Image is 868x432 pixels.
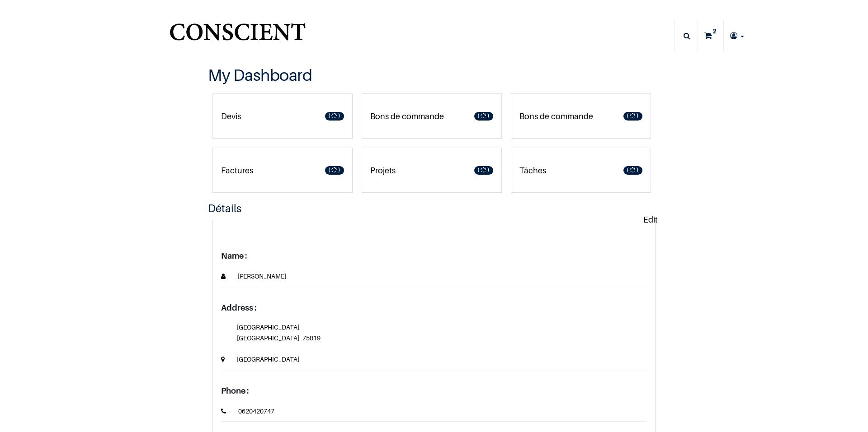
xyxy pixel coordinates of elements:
h4: Détails [208,201,660,215]
span: [PERSON_NAME] [227,271,286,282]
p: Name : [221,250,647,262]
a: Edit [641,205,660,234]
p: Edit [643,214,658,226]
a: Bons de commande [511,93,651,139]
a: Projets [362,148,502,193]
span: [GEOGRAPHIC_DATA] [237,322,299,333]
span: 75019 [301,333,321,344]
a: Factures [212,148,353,193]
p: Tâches [519,164,546,177]
a: Logo of Conscient [168,18,307,54]
p: Projets [370,164,396,177]
a: Bons de commande [362,93,502,139]
p: Bons de commande [519,110,593,122]
span: [GEOGRAPHIC_DATA] [237,354,299,365]
a: Devis [212,93,353,139]
p: Address : [221,302,647,314]
a: 2 [698,20,723,51]
sup: 2 [710,27,719,36]
span: 0620420747 [227,406,274,417]
a: Tâches [511,148,651,193]
h3: My Dashboard [208,65,660,86]
p: Devis [221,110,241,122]
img: Conscient [168,18,307,54]
p: Factures [221,164,253,177]
span: [GEOGRAPHIC_DATA] [237,333,299,344]
p: Bons de commande [370,110,444,122]
p: Phone : [221,385,647,397]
